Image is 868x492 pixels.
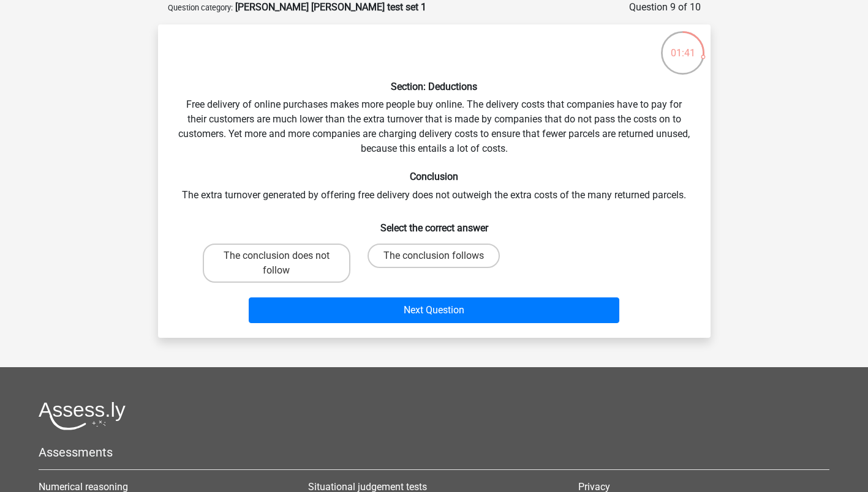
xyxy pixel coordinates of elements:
[39,401,126,430] img: Assessly logo
[168,3,233,12] small: Question category:
[249,297,619,323] button: Next Question
[178,81,691,92] h6: Section: Deductions
[39,445,829,460] h5: Assessments
[178,171,691,182] h6: Conclusion
[235,1,426,13] strong: [PERSON_NAME] [PERSON_NAME] test set 1
[368,244,500,268] label: The conclusion follows
[163,34,706,328] div: Free delivery of online purchases makes more people buy online. The delivery costs that companies...
[203,244,350,283] label: The conclusion does not follow
[660,30,706,61] div: 01:41
[178,212,691,234] h6: Select the correct answer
